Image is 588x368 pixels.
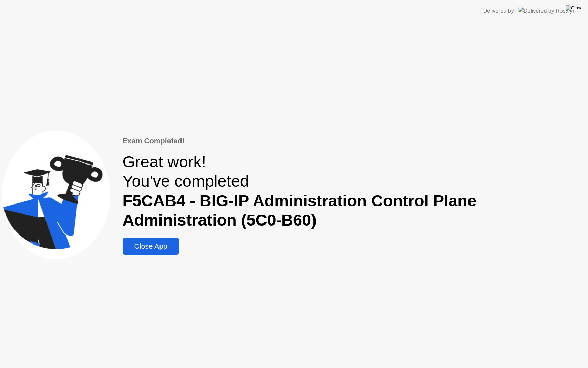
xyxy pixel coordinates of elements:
div: Close App [125,242,177,250]
b: F5CAB4 - BIG-IP Administration Control Plane Administration (5C0-B60) [123,192,477,229]
img: Delivered by Rosalyn [518,7,576,15]
div: Great work! You've completed [123,152,586,230]
div: Exam Completed! [123,136,586,147]
div: Delivered by [483,7,514,15]
button: Close App [123,238,179,255]
img: Close [566,5,583,11]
